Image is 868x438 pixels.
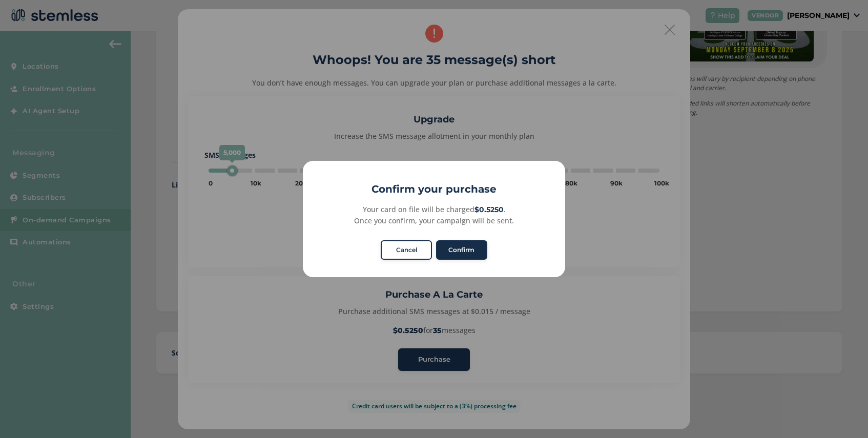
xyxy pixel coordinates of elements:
button: Confirm [436,240,487,260]
strong: $0.5250 [474,205,504,214]
h2: Confirm your purchase [303,181,565,197]
iframe: Chat Widget [817,389,868,438]
button: Cancel [381,240,432,260]
div: Your card on file will be charged . Once you confirm, your campaign will be sent. [314,204,553,226]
